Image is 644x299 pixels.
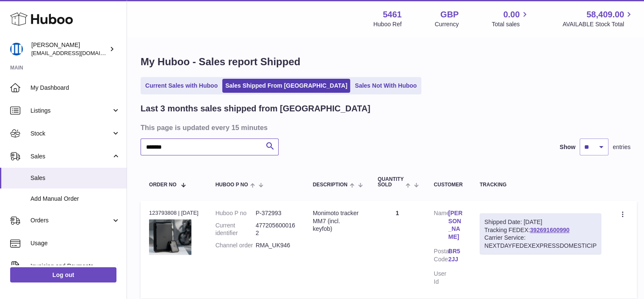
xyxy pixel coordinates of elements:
[10,43,23,55] img: oksana@monimoto.com
[149,209,199,217] div: 123793808 | [DATE]
[369,201,425,299] td: 1
[142,79,221,93] a: Current Sales with Huboo
[480,182,601,188] div: Tracking
[222,79,350,93] a: Sales Shipped From [GEOGRAPHIC_DATA]
[30,239,120,247] span: Usage
[30,84,120,92] span: My Dashboard
[216,221,256,238] dt: Current identifier
[448,209,463,241] a: [PERSON_NAME]
[492,9,529,28] a: 0.00 Total sales
[503,9,520,20] span: 0.00
[562,20,634,28] span: AVAILABLE Stock Total
[373,20,402,28] div: Huboo Ref
[216,209,256,217] dt: Huboo P no
[383,9,402,20] strong: 5461
[149,219,191,255] img: 54611712818361.jpg
[484,218,597,226] div: Shipped Date: [DATE]
[30,130,111,138] span: Stock
[434,270,448,286] dt: User Id
[141,103,370,114] h2: Last 3 months sales shipped from [GEOGRAPHIC_DATA]
[30,152,111,161] span: Sales
[30,216,111,224] span: Orders
[216,241,256,249] dt: Channel order
[30,195,120,203] span: Add Manual Order
[10,267,116,282] a: Log out
[435,20,459,28] div: Currency
[30,174,120,182] span: Sales
[313,209,361,233] div: Monimoto tracker MM7 (incl. keyfob)
[256,209,296,217] dd: P-372993
[562,9,634,28] a: 58,409.00 AVAILABLE Stock Total
[434,209,448,244] dt: Name
[440,9,459,20] strong: GBP
[448,247,463,263] a: BR52JJ
[256,221,296,238] dd: 4772056000162
[256,241,296,249] dd: RMA_UK946
[216,182,248,188] span: Huboo P no
[313,182,348,188] span: Description
[141,55,630,69] h1: My Huboo - Sales report Shipped
[484,234,597,250] div: Carrier Service: NEXTDAYFEDEXEXPRESSDOMESTICIP
[31,50,124,56] span: [EMAIL_ADDRESS][DOMAIN_NAME]
[31,41,108,57] div: [PERSON_NAME]
[434,182,462,188] div: Customer
[492,20,529,28] span: Total sales
[434,247,448,266] dt: Postal Code
[30,107,111,115] span: Listings
[149,182,177,188] span: Order No
[480,213,601,255] div: Tracking FEDEX:
[586,9,624,20] span: 58,409.00
[613,143,630,151] span: entries
[378,177,404,188] span: Quantity Sold
[560,143,575,151] label: Show
[530,227,569,233] a: 392691600990
[30,262,111,270] span: Invoicing and Payments
[141,123,628,132] h3: This page is updated every 15 minutes
[352,79,420,93] a: Sales Not With Huboo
